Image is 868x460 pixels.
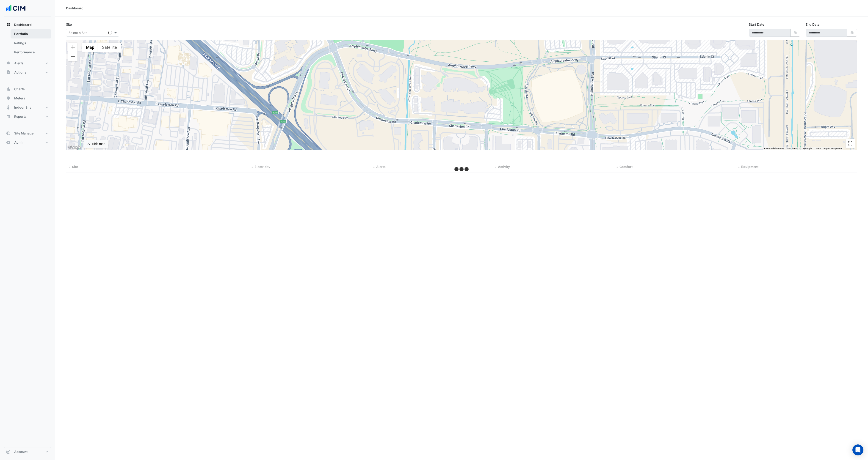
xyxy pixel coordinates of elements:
label: Start Date [749,22,764,27]
span: Equipment [741,165,758,169]
button: Site Manager [4,129,51,138]
span: Charts [14,87,25,91]
button: Account [4,447,51,456]
a: Performance [11,48,51,57]
button: Admin [4,138,51,147]
app-icon: Admin [6,140,11,145]
a: Report a map error [824,147,842,150]
app-icon: Reports [6,114,11,119]
div: Dashboard [66,6,83,11]
button: Charts [4,85,51,94]
app-icon: Indoor Env [6,105,11,110]
span: Comfort [619,165,633,169]
label: Site [66,22,72,27]
span: Alerts [376,165,386,169]
label: End Date [806,22,819,27]
button: Show satellite imagery [98,43,121,52]
app-icon: Alerts [6,61,11,66]
span: Indoor Env [14,105,31,110]
a: Ratings [11,38,51,48]
app-icon: Charts [6,87,11,91]
button: Zoom out [68,52,77,61]
span: Account [14,449,28,454]
span: Site Manager [14,131,35,136]
button: Meters [4,94,51,103]
span: Electricity [254,165,270,169]
button: Indoor Env [4,103,51,112]
a: Portfolio [11,29,51,38]
button: Zoom in [68,43,77,52]
span: Reports [14,114,27,119]
button: Keyboard shortcuts [764,147,784,150]
span: Actions [14,70,26,75]
div: Hide map [92,142,105,146]
button: Hide map [83,140,108,148]
span: Dashboard [14,22,32,27]
div: Dashboard [4,29,51,59]
span: Map data ©2025 Google [787,147,812,150]
button: Show street map [82,43,98,52]
span: Meters [14,96,25,101]
img: Company Logo [6,4,26,13]
span: Site [72,165,78,169]
button: Reports [4,112,51,121]
span: Admin [14,140,25,145]
button: Actions [4,68,51,77]
span: Activity [498,165,510,169]
button: Alerts [4,59,51,68]
div: Open Intercom Messenger [852,444,863,455]
a: Open this area in Google Maps (opens a new window) [67,144,82,150]
app-icon: Dashboard [6,22,11,27]
button: Dashboard [4,20,51,29]
a: Terms (opens in new tab) [814,147,821,150]
span: Alerts [14,61,24,66]
app-icon: Actions [6,70,11,75]
button: Toggle fullscreen view [846,139,855,148]
app-icon: Site Manager [6,131,11,136]
app-icon: Meters [6,96,11,101]
img: Google [67,144,82,150]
